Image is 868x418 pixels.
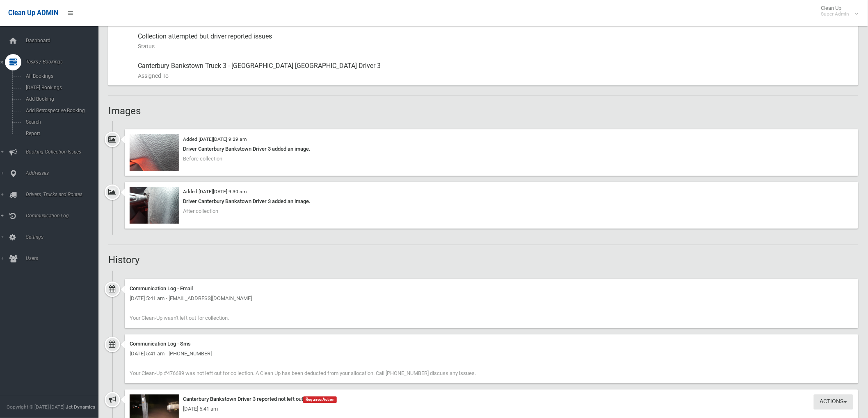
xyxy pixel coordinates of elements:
[138,27,852,56] div: Collection attempted but driver reported issues
[130,371,476,377] span: Your Clean-Up #476689 was not left out for collection. A Clean Up has been deducted from your all...
[23,59,105,65] span: Tasks / Bookings
[108,106,858,116] h2: Images
[23,192,105,197] span: Drivers, Trucks and Routes
[130,339,853,349] div: Communication Log - Sms
[23,234,105,240] span: Settings
[130,187,179,224] img: 2025-08-1909.29.37342881130431339021.jpg
[23,119,98,125] span: Search
[130,404,853,414] div: [DATE] 5:41 am
[814,395,853,410] button: Actions
[130,134,179,171] img: 2025-08-1909.28.571190210554600000282.jpg
[23,149,105,155] span: Booking Collection Issues
[23,170,105,176] span: Addresses
[183,136,247,142] small: Added [DATE][DATE] 9:29 am
[130,349,853,359] div: [DATE] 5:41 am - [PHONE_NUMBER]
[23,108,98,113] span: Add Retrospective Booking
[138,41,852,51] small: Status
[138,71,852,81] small: Assigned To
[130,315,229,321] span: Your Clean-Up wasn't left out for collection.
[183,208,218,215] span: After collection
[23,255,105,261] span: Users
[23,131,98,136] span: Report
[817,5,858,17] span: Clean Up
[130,294,853,304] div: [DATE] 5:41 am - [EMAIL_ADDRESS][DOMAIN_NAME]
[183,189,247,195] small: Added [DATE][DATE] 9:30 am
[7,404,64,410] span: Copyright © [DATE]-[DATE]
[23,73,98,79] span: All Bookings
[8,9,58,17] span: Clean Up ADMIN
[66,404,95,410] strong: Jet Dynamics
[23,213,105,219] span: Communication Log
[183,156,222,162] span: Before collection
[23,38,105,43] span: Dashboard
[821,11,850,17] small: Super Admin
[138,56,852,86] div: Canterbury Bankstown Truck 3 - [GEOGRAPHIC_DATA] [GEOGRAPHIC_DATA] Driver 3
[130,284,853,294] div: Communication Log - Email
[303,397,337,403] span: Requires Action
[23,85,98,90] span: [DATE] Bookings
[130,144,853,154] div: Driver Canterbury Bankstown Driver 3 added an image.
[23,96,98,102] span: Add Booking
[130,395,853,404] div: Canterbury Bankstown Driver 3 reported not left out
[130,197,853,207] div: Driver Canterbury Bankstown Driver 3 added an image.
[108,255,858,266] h2: History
